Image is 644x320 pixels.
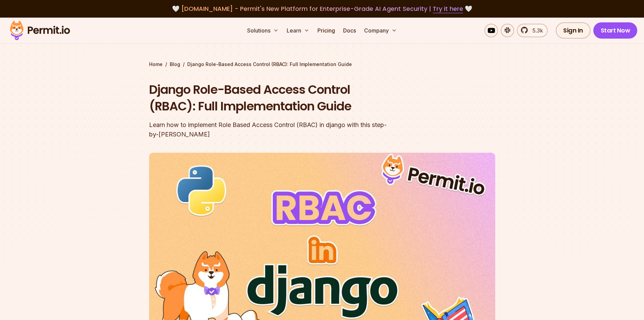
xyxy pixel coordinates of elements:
[16,4,628,14] div: 🤍 🤍
[528,26,543,35] span: 5.3k
[181,4,463,13] span: [DOMAIN_NAME] - Permit's New Platform for Enterprise-Grade AI Agent Security |
[361,24,400,37] button: Company
[433,4,463,13] a: Try it here
[517,24,548,37] a: 5.3k
[556,22,591,39] a: Sign In
[149,81,409,115] h1: Django Role-Based Access Control (RBAC): Full Implementation Guide
[7,19,73,42] img: Permit logo
[170,61,180,68] a: Blog
[244,24,281,37] button: Solutions
[315,24,338,37] a: Pricing
[593,22,638,39] a: Start Now
[149,61,163,68] a: Home
[149,61,495,68] div: / /
[340,24,359,37] a: Docs
[284,24,312,37] button: Learn
[149,120,409,139] div: Learn how to implement Role Based Access Control (RBAC) in django with this step-by-[PERSON_NAME]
